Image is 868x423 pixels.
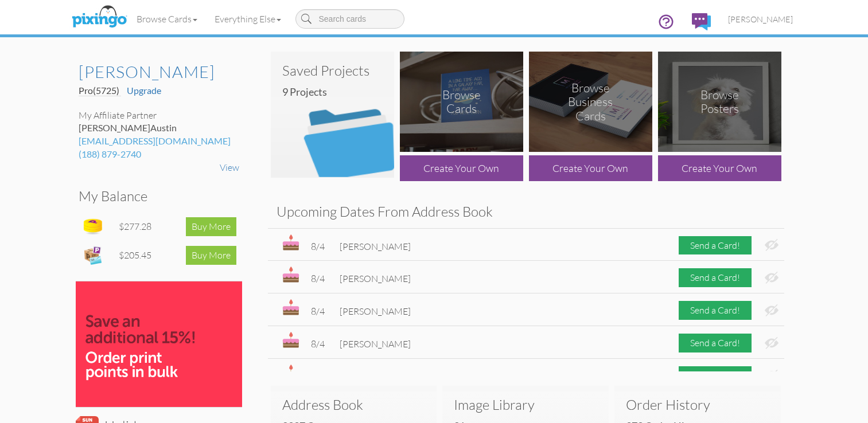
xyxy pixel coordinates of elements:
img: bday.svg [282,267,299,283]
div: Buy More [186,217,236,236]
img: bday.svg [282,332,299,348]
div: [EMAIL_ADDRESS][DOMAIN_NAME] [79,135,239,148]
span: [PERSON_NAME] [340,371,411,382]
img: eye-ban.svg [765,304,779,316]
h4: 9 Projects [282,87,391,98]
img: eye-ban.svg [765,370,779,382]
h3: Address Book [282,397,426,412]
h3: Upcoming Dates From Address Book [277,204,776,219]
span: [PERSON_NAME] [340,241,411,252]
img: expense-icon.png [81,244,104,267]
a: Pro(5725) [79,85,121,96]
td: $205.45 [116,241,166,269]
div: Create Your Own [658,155,781,181]
div: [PERSON_NAME] [79,122,239,135]
img: bday.svg [282,234,299,250]
div: Send a Card! [679,301,752,320]
h3: Saved Projects [282,63,383,78]
div: Send a Card! [679,334,752,352]
h3: My Balance [79,189,231,203]
div: 8/4 [311,338,328,351]
img: eye-ban.svg [765,272,779,284]
div: Send a Card! [679,366,752,385]
img: saved-projects2.png [271,52,394,178]
span: Austin [150,122,177,133]
img: browse-posters.png [658,52,781,152]
span: Pro [79,85,119,96]
div: 8/4 [311,272,328,285]
img: bday.svg [282,299,299,315]
h3: Order History [626,397,769,412]
img: eye-ban.svg [765,337,779,349]
span: [PERSON_NAME] [340,273,411,284]
img: comments.svg [692,13,711,30]
img: pixingo logo [69,3,130,32]
div: Browse Business Cards [559,80,621,123]
img: browse-cards.png [400,52,523,152]
img: browse-business-cards.png [529,52,652,152]
div: Browse Posters [688,88,750,116]
div: 8/5 [311,370,328,383]
img: save15_bulk-100.jpg [76,281,242,407]
a: View [220,162,239,173]
div: Create Your Own [400,155,523,181]
td: $277.28 [116,212,166,241]
iframe: Chat [867,422,868,423]
div: 8/4 [311,305,328,318]
div: Browse Cards [430,88,492,116]
span: [PERSON_NAME] [728,14,793,24]
div: 8/4 [311,240,328,253]
div: Send a Card! [679,268,752,287]
div: (188) 879-2740 [79,148,239,161]
div: Create Your Own [529,155,652,181]
img: eye-ban.svg [765,239,779,251]
div: Buy More [186,246,236,265]
a: Upgrade [127,85,161,96]
a: Everything Else [206,5,290,33]
span: [PERSON_NAME] [340,338,411,350]
h2: [PERSON_NAME] [79,63,228,81]
img: points-icon.png [81,215,104,238]
input: Search cards [295,9,404,29]
span: (5725) [93,85,119,96]
div: My Affiliate Partner [79,109,239,122]
img: bday.svg [282,365,299,381]
a: [PERSON_NAME] [79,63,239,81]
a: [PERSON_NAME] [719,5,801,34]
div: Send a Card! [679,236,752,255]
span: [PERSON_NAME] [340,305,411,317]
h3: Image Library [454,397,597,412]
a: Browse Cards [128,5,206,33]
